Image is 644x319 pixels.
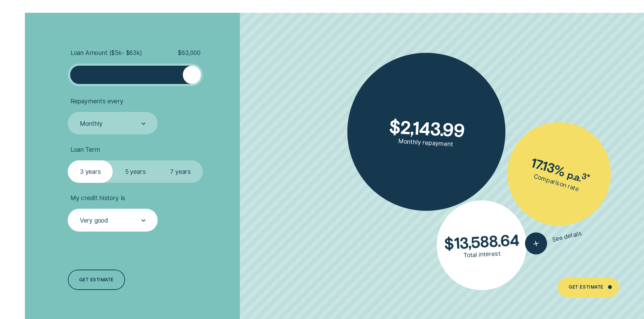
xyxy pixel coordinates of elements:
[558,277,619,298] a: Get Estimate
[80,120,103,128] div: Monthly
[71,194,125,202] span: My credit history is
[158,160,203,183] label: 7 years
[523,222,584,257] button: See details
[68,160,113,183] label: 3 years
[113,160,158,183] label: 5 years
[80,217,108,224] div: Very good
[551,229,582,244] span: See details
[178,49,200,57] span: $ 63,000
[71,146,100,153] span: Loan Term
[71,49,142,57] span: Loan Amount ( $5k - $63k )
[71,97,123,105] span: Repayments every
[68,270,125,290] a: Get estimate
